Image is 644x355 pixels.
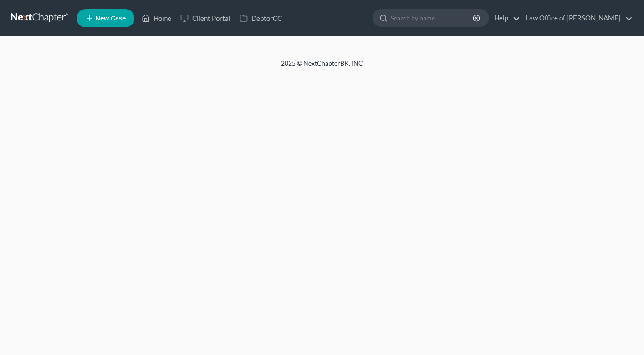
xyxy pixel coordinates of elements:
[391,10,474,26] input: Search by name...
[137,10,176,26] a: Home
[95,15,126,22] span: New Case
[490,10,520,26] a: Help
[62,59,582,75] div: 2025 © NextChapterBK, INC
[521,10,633,26] a: Law Office of [PERSON_NAME]
[176,10,235,26] a: Client Portal
[235,10,286,26] a: DebtorCC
